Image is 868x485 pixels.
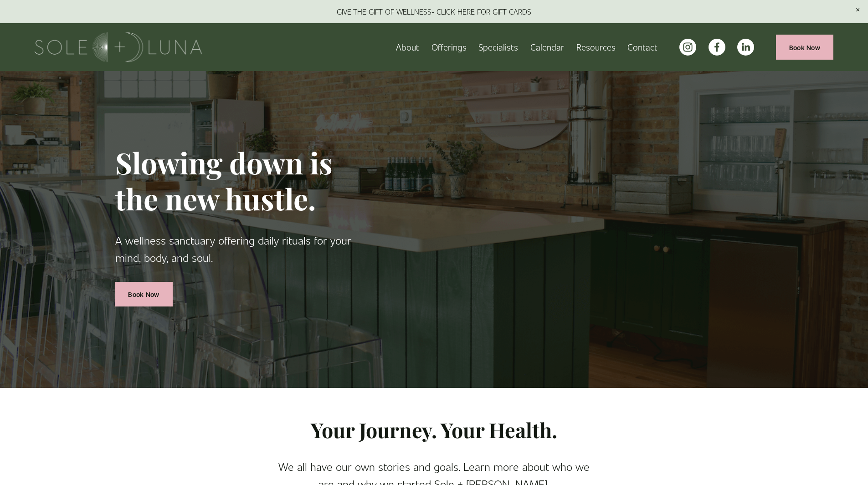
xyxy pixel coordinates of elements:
[737,39,754,56] a: LinkedIn
[115,282,173,307] a: Book Now
[115,145,379,217] h1: Slowing down is the new hustle.
[576,40,616,54] span: Resources
[431,39,467,55] a: folder dropdown
[576,39,616,55] a: folder dropdown
[709,39,725,56] a: facebook-unauth
[311,416,557,443] strong: Your Journey. Your Health.
[115,231,379,266] p: A wellness sanctuary offering daily rituals for your mind, body, and soul.
[679,39,696,56] a: instagram-unauth
[627,39,657,55] a: Contact
[530,39,564,55] a: Calendar
[431,40,467,54] span: Offerings
[776,35,833,60] a: Book Now
[396,39,419,55] a: About
[35,32,202,62] img: Sole + Luna
[478,39,518,55] a: Specialists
